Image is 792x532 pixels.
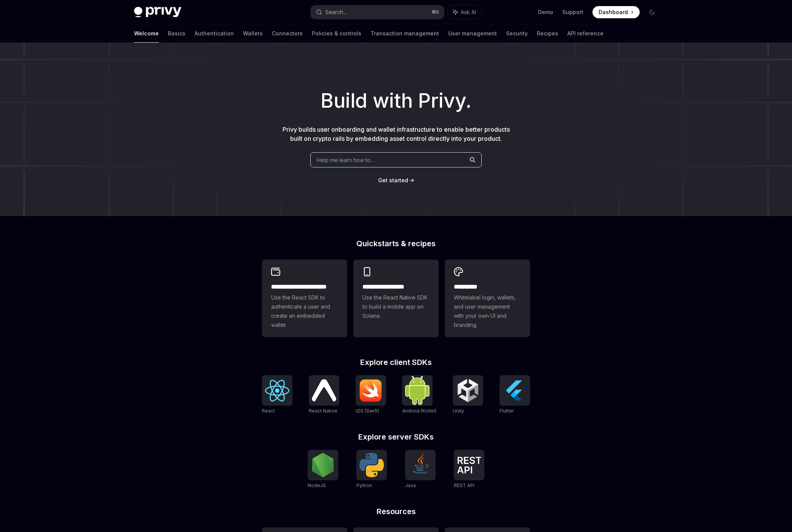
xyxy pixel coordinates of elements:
[243,24,263,43] a: Wallets
[309,375,339,415] a: React NativeReact Native
[448,24,497,43] a: User management
[308,483,326,488] span: NodeJS
[134,7,181,18] img: dark logo
[453,408,464,414] span: Unity
[500,375,530,415] a: FlutterFlutter
[312,379,336,401] img: React Native
[359,379,383,402] img: iOS (Swift)
[378,177,408,183] span: Get started
[317,156,375,164] span: Help me learn how to…
[454,450,484,489] a: REST APIREST API
[12,86,780,116] h1: Build with Privy.
[312,24,361,43] a: Policies & controls
[503,378,527,403] img: Flutter
[506,24,528,43] a: Security
[311,5,444,19] button: Search...⌘K
[405,450,436,489] a: JavaJava
[356,375,386,415] a: iOS (Swift)iOS (Swift)
[362,293,430,320] span: Use the React Native SDK to build a mobile app on Solana.
[262,508,530,515] h2: Resources
[456,378,480,403] img: Unity
[195,24,234,43] a: Authentication
[500,408,514,414] span: Flutter
[402,375,436,415] a: Android (Kotlin)Android (Kotlin)
[461,8,476,16] span: Ask AI
[454,293,521,330] span: Whitelabel login, wallets, and user management with your own UI and branding.
[448,5,481,19] button: Ask AI
[308,450,338,489] a: NodeJSNodeJS
[262,375,292,415] a: ReactReact
[405,483,416,488] span: Java
[353,260,439,337] a: **** **** **** ***Use the React Native SDK to build a mobile app on Solana.
[356,450,387,489] a: PythonPython
[370,24,439,43] a: Transaction management
[134,24,159,43] a: Welcome
[168,24,185,43] a: Basics
[272,24,303,43] a: Connectors
[325,8,346,17] div: Search...
[599,8,628,16] span: Dashboard
[311,453,335,477] img: NodeJS
[265,380,289,401] img: React
[445,260,530,337] a: **** *****Whitelabel login, wallets, and user management with your own UI and branding.
[356,483,372,488] span: Python
[567,24,604,43] a: API reference
[356,408,379,414] span: iOS (Swift)
[537,24,558,43] a: Recipes
[453,375,483,415] a: UnityUnity
[454,483,474,488] span: REST API
[405,376,430,405] img: Android (Kotlin)
[359,453,384,477] img: Python
[262,358,530,366] h2: Explore client SDKs
[402,408,436,414] span: Android (Kotlin)
[378,177,408,184] a: Get started
[646,6,658,18] button: Toggle dark mode
[408,453,433,477] img: Java
[262,240,530,247] h2: Quickstarts & recipes
[262,433,530,441] h2: Explore server SDKs
[271,293,338,330] span: Use the React SDK to authenticate a user and create an embedded wallet.
[457,457,481,473] img: REST API
[592,6,640,18] a: Dashboard
[309,408,337,414] span: React Native
[431,9,439,15] span: ⌘ K
[562,8,583,16] a: Support
[538,8,553,16] a: Demo
[262,408,275,414] span: React
[283,126,510,142] span: Privy builds user onboarding and wallet infrastructure to enable better products built on crypto ...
